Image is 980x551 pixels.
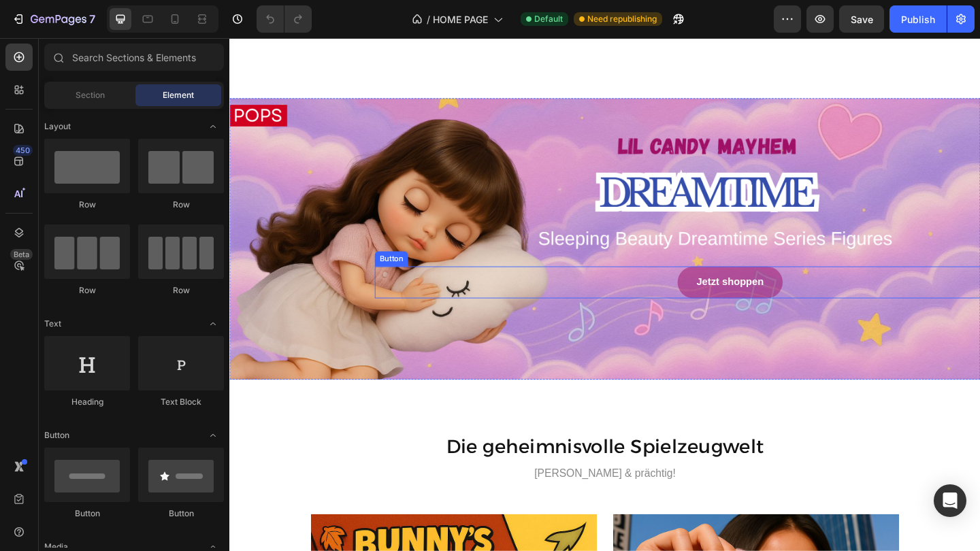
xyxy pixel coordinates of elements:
span: Button [44,429,69,441]
div: 450 [13,145,33,156]
button: 7 [5,5,101,33]
input: Search Sections & Elements [44,44,224,71]
div: Button [161,234,191,246]
div: Row [44,284,130,297]
span: HOME PAGE [433,12,488,27]
div: Row [138,284,224,297]
span: Toggle open [202,424,224,446]
span: Save [851,14,873,25]
span: / [427,12,430,27]
span: Element [163,89,194,101]
span: Need republishing [587,13,657,25]
div: Open Intercom Messenger [934,484,966,517]
div: Row [44,199,130,211]
span: Default [534,13,563,25]
span: Text [44,318,61,330]
span: Toggle open [202,116,224,137]
span: Toggle open [202,313,224,335]
div: Row [138,199,224,211]
span: Jetzt shoppen [508,259,581,271]
span: Die geheimnisvolle Spielzeugwelt [236,432,581,457]
iframe: Design area [229,38,980,551]
span: Layout [44,120,71,133]
button: Save [839,5,884,33]
div: Text Block [138,396,224,408]
span: Section [76,89,105,101]
a: Jetzt shoppen [487,248,602,283]
div: Beta [10,249,33,260]
p: 7 [89,11,95,27]
div: Publish [901,12,935,27]
button: Publish [889,5,947,33]
div: Button [138,507,224,520]
span: [PERSON_NAME] & prächtig! [331,467,485,480]
div: Heading [44,396,130,408]
div: Button [44,507,130,520]
div: Undo/Redo [257,5,312,33]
